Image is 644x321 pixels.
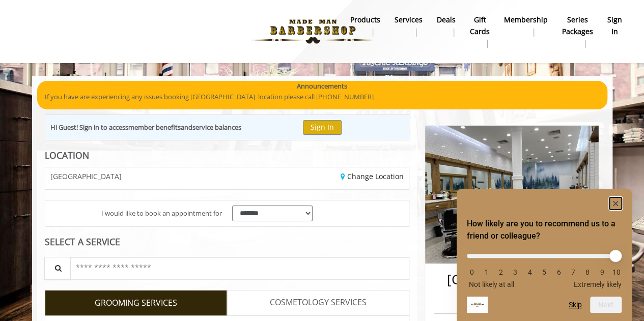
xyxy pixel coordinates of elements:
div: How likely are you to recommend us to a friend or colleague? Select an option from 0 to 10, with ... [467,246,622,288]
b: Deals [437,14,456,25]
li: 0 [467,268,477,276]
p: If you have are experiencing any issues booking [GEOGRAPHIC_DATA] location please call [PHONE_NUM... [45,92,600,102]
span: GROOMING SERVICES [95,297,177,310]
p: [STREET_ADDRESS][US_STATE] [436,290,587,301]
b: gift cards [470,14,490,37]
a: Gift cardsgift cards [463,13,497,50]
button: Service Search [44,257,71,280]
b: sign in [607,14,622,37]
li: 5 [539,268,549,276]
button: Sign In [303,120,342,135]
span: I would like to book an appointment for [101,208,222,219]
a: Series packagesSeries packages [555,13,600,50]
a: Change Location [341,171,404,181]
li: 9 [597,268,607,276]
button: Next question [590,297,622,313]
h2: How likely are you to recommend us to a friend or colleague? Select an option from 0 to 10, with ... [467,218,622,242]
a: sign insign in [600,13,629,39]
li: 8 [582,268,593,276]
img: Made Man Barbershop logo [243,4,383,60]
h2: [GEOGRAPHIC_DATA] [436,272,587,287]
b: Services [395,14,423,25]
b: Announcements [297,81,347,92]
li: 10 [611,268,622,276]
a: MembershipMembership [497,13,555,39]
li: 6 [553,268,564,276]
div: How likely are you to recommend us to a friend or colleague? Select an option from 0 to 10, with ... [467,197,622,313]
a: DealsDeals [430,13,463,39]
li: 7 [568,268,578,276]
a: Productsproducts [343,13,387,39]
a: ServicesServices [387,13,430,39]
b: member benefits [128,123,181,132]
b: products [350,14,380,25]
div: Hi Guest! Sign in to access and [50,122,241,133]
span: [GEOGRAPHIC_DATA] [50,172,122,180]
li: 4 [525,268,535,276]
button: Skip [569,301,582,309]
span: Extremely likely [574,280,622,288]
b: Membership [504,14,548,25]
li: 1 [481,268,491,276]
b: LOCATION [45,149,89,161]
b: Series packages [562,14,593,37]
li: 2 [496,268,506,276]
span: COSMETOLOGY SERVICES [270,296,367,309]
div: SELECT A SERVICE [45,237,410,247]
b: service balances [192,123,241,132]
span: Not likely at all [469,280,514,288]
button: Hide survey [609,197,622,210]
li: 3 [510,268,520,276]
